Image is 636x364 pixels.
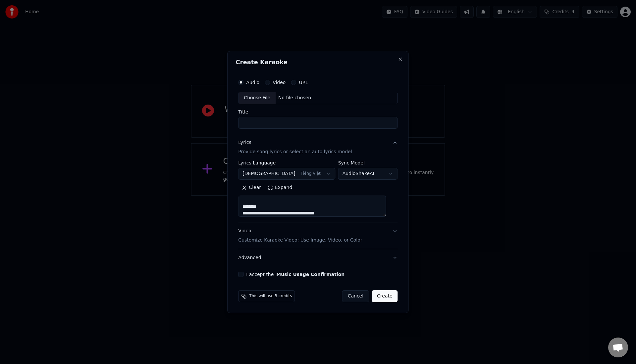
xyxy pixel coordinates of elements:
div: LyricsProvide song lyrics or select an auto lyrics model [238,160,397,222]
div: No file chosen [276,95,314,101]
label: Video [273,80,286,85]
div: Video [238,228,362,244]
button: Clear [238,182,264,193]
h2: Create Karaoke [236,59,400,65]
button: LyricsProvide song lyrics or select an auto lyrics model [238,134,397,160]
label: Sync Model [338,160,398,165]
button: Cancel [342,290,369,302]
label: I accept the [246,272,344,277]
div: Lyrics [238,139,251,146]
label: URL [299,80,308,85]
p: Customize Karaoke Video: Use Image, Video, or Color [238,237,362,244]
button: Expand [264,182,295,193]
div: Choose File [238,92,276,104]
span: This will use 5 credits [249,294,292,299]
button: Create [372,290,398,302]
label: Lyrics Language [238,160,335,165]
p: Provide song lyrics or select an auto lyrics model [238,149,352,155]
button: Advanced [238,249,397,266]
label: Audio [246,80,259,85]
button: I accept the [276,272,344,277]
label: Title [238,110,397,114]
button: VideoCustomize Karaoke Video: Use Image, Video, or Color [238,222,397,249]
